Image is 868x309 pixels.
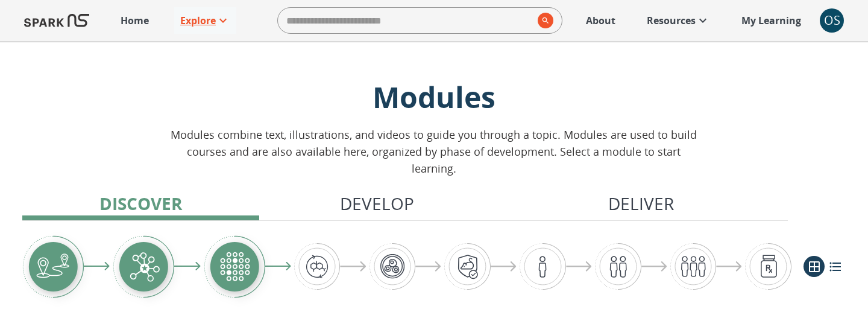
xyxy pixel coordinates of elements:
img: Logo of SPARK at Stanford [24,6,89,35]
img: arrow-right [265,262,291,271]
div: OS [820,8,844,33]
img: arrow-right [174,262,200,271]
img: arrow-right [716,261,742,272]
p: Resources [647,13,696,28]
div: Graphic showing the progression through the Discover, Develop, and Deliver pipeline, highlighting... [22,235,791,298]
button: grid view [804,256,825,277]
img: arrow-right [340,261,366,272]
p: Modules [166,77,702,116]
p: Discover [99,191,182,216]
p: My Learning [741,13,801,28]
button: search [533,8,553,33]
p: Develop [340,191,414,216]
p: Home [121,13,149,28]
a: My Learning [735,7,808,34]
a: Resources [641,7,716,34]
a: About [580,7,621,34]
button: list view [825,256,846,277]
p: Modules combine text, illustrations, and videos to guide you through a topic. Modules are used to... [166,126,702,177]
img: arrow-right [491,261,517,272]
p: Deliver [608,191,674,216]
img: arrow-right [415,261,441,272]
a: Explore [174,7,236,34]
p: About [586,13,615,28]
img: arrow-right [566,261,592,272]
img: arrow-right [641,261,667,272]
p: Explore [180,13,216,28]
button: account of current user [820,8,844,33]
a: Home [115,7,155,34]
img: arrow-right [84,262,110,271]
